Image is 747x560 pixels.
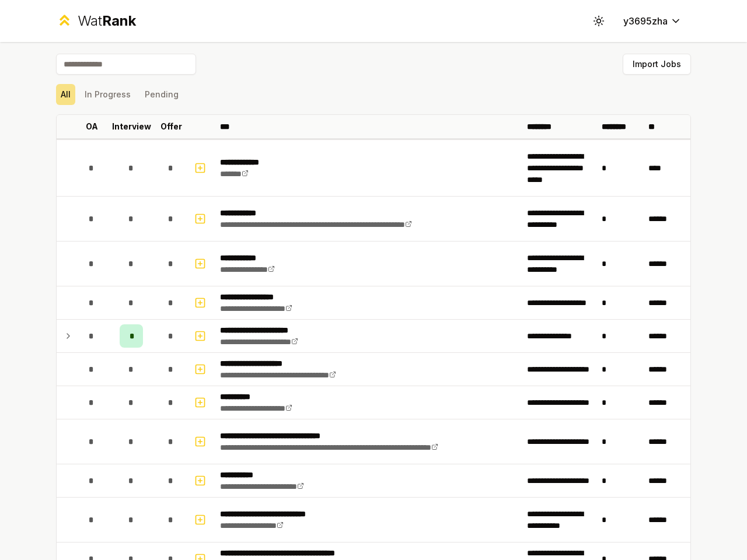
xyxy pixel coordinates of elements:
p: OA [86,121,98,132]
a: WatRank [56,12,136,30]
button: Import Jobs [623,54,691,75]
button: In Progress [80,84,135,105]
button: All [56,84,75,105]
div: Wat [78,12,136,30]
p: Interview [112,121,151,132]
span: y3695zha [623,14,668,28]
button: Pending [140,84,183,105]
span: Rank [102,12,136,29]
button: y3695zha [614,10,691,32]
p: Offer [160,121,182,132]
